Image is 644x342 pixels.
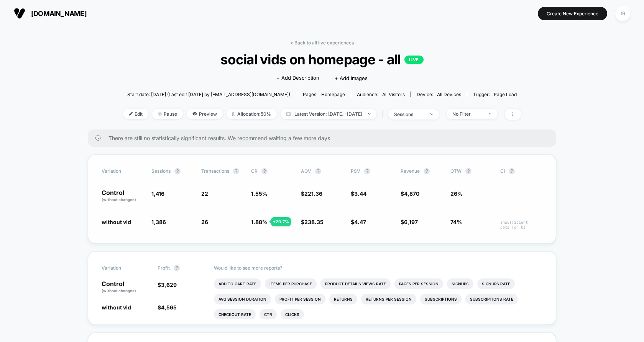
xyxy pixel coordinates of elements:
[394,278,443,289] li: Pages Per Session
[473,92,517,97] div: Trigger:
[214,278,261,289] li: Add To Cart Rate
[174,168,181,174] button: ?
[615,6,630,21] div: IR
[301,219,324,225] span: $
[430,113,433,115] img: end
[265,278,317,289] li: Items Per Purchase
[303,92,345,97] div: Pages:
[201,168,229,174] span: Transactions
[281,309,304,320] li: Clicks
[102,197,136,202] span: (without changes)
[227,109,277,119] span: Allocation: 50%
[394,111,425,117] div: sessions
[509,168,515,174] button: ?
[538,7,607,20] button: Create New Experience
[437,92,461,97] span: all devices
[500,168,542,174] span: CI
[424,168,430,174] button: ?
[102,168,144,174] span: Variation
[261,168,268,174] button: ?
[271,217,291,226] div: + 20.7 %
[361,294,416,304] li: Returns Per Session
[450,190,463,197] span: 26%
[335,75,368,81] span: + Add Images
[174,265,180,271] button: ?
[354,190,366,197] span: 3.44
[276,74,319,82] span: + Add Description
[127,92,290,97] span: Start date: [DATE] (Last edit [DATE] by [EMAIL_ADDRESS][DOMAIN_NAME])
[380,109,388,120] span: |
[158,265,170,271] span: Profit
[489,113,491,115] img: end
[401,168,420,174] span: Revenue
[477,278,515,289] li: Signups Rate
[214,294,271,304] li: Avg Session Duration
[158,112,162,116] img: end
[404,219,418,225] span: 6,197
[214,265,543,271] p: Would like to see more reports?
[251,190,268,197] span: 1.55 %
[232,112,235,116] img: rebalance
[151,168,171,174] span: Sessions
[102,265,144,271] span: Variation
[368,113,371,115] img: end
[102,304,131,311] span: without vid
[357,92,405,97] div: Audience:
[214,309,256,320] li: Checkout Rate
[364,168,370,174] button: ?
[275,294,325,304] li: Profit Per Session
[304,219,324,225] span: 238.35
[201,219,208,225] span: 26
[290,40,354,46] a: < Back to all live experiences
[161,281,177,288] span: 3,629
[102,219,131,225] span: without vid
[465,294,518,304] li: Subscriptions Rate
[152,109,183,119] span: Pause
[11,7,89,20] button: [DOMAIN_NAME]
[494,92,517,97] span: Page Load
[31,10,87,18] span: [DOMAIN_NAME]
[351,190,366,197] span: $
[102,281,150,294] p: Control
[411,92,467,97] span: Device:
[123,109,148,119] span: Edit
[233,168,239,174] button: ?
[102,190,144,203] p: Control
[108,135,541,141] span: There are still no statistically significant results. We recommend waiting a few more days
[251,168,258,174] span: CR
[401,219,418,225] span: $
[450,168,493,174] span: OTW
[329,294,357,304] li: Returns
[420,294,462,304] li: Subscriptions
[151,219,166,225] span: 1,386
[382,92,405,97] span: All Visitors
[320,278,391,289] li: Product Details Views Rate
[158,281,177,288] span: $
[161,304,177,311] span: 4,565
[450,219,462,225] span: 74%
[465,168,472,174] button: ?
[404,190,419,197] span: 4,870
[447,278,473,289] li: Signups
[401,190,419,197] span: $
[260,309,277,320] li: Ctr
[251,219,268,225] span: 1.88 %
[500,220,542,230] span: Insufficient data for CI
[321,92,345,97] span: homepage
[500,191,542,203] span: ---
[143,51,501,67] span: social vids on homepage - all
[351,168,360,174] span: PSV
[201,190,208,197] span: 22
[452,111,483,117] div: No Filter
[151,190,164,197] span: 1,416
[351,219,366,225] span: $
[158,304,177,311] span: $
[304,190,322,197] span: 221.36
[14,8,25,19] img: Visually logo
[315,168,321,174] button: ?
[187,109,223,119] span: Preview
[129,112,133,116] img: edit
[281,109,376,119] span: Latest Version: [DATE] - [DATE]
[404,56,424,64] p: LIVE
[286,112,291,116] img: calendar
